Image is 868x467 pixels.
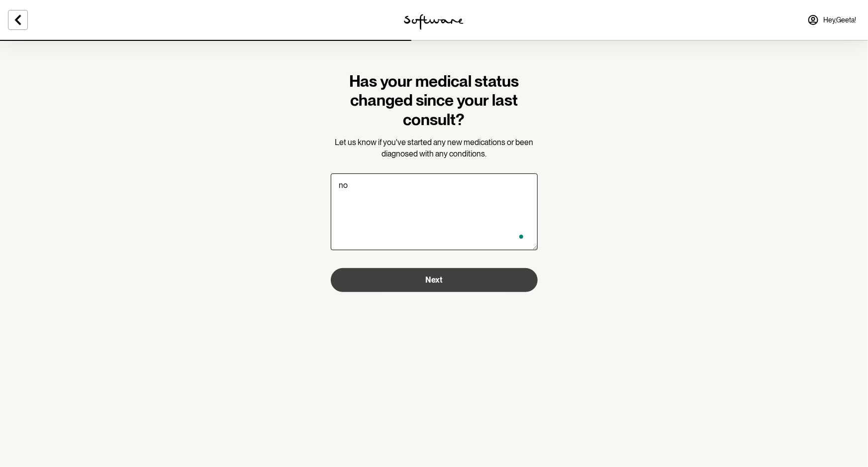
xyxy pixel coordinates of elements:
[331,173,538,250] textarea: To enrich screen reader interactions, please activate Accessibility in Grammarly extension settings
[335,138,533,158] span: Let us know if you've started any new medications or been diagnosed with any conditions.
[404,14,464,30] img: software logo
[823,16,856,24] span: Hey, Geeta !
[801,8,862,32] a: Hey,Geeta!
[331,268,538,292] button: Next
[426,275,443,285] span: Next
[331,72,538,129] h1: Has your medical status changed since your last consult?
